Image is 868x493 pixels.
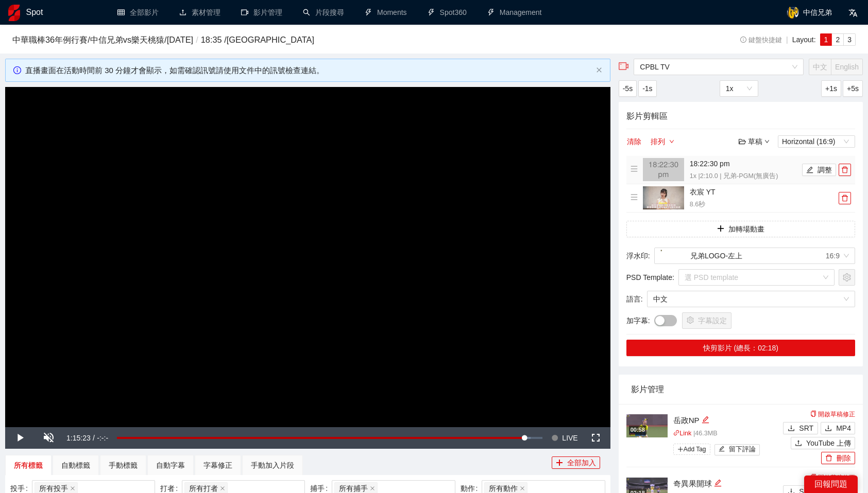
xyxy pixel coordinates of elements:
button: +5s [843,80,863,97]
span: info-circle [13,66,21,74]
img: %E5%85%84%E5%BC%9FLOGO-%E5%B7%A6%E4%B8%8A.png [660,250,683,262]
div: 自動字幕 [156,460,185,471]
span: edit [719,446,725,453]
p: 8.6 秒 [690,200,836,210]
div: 兄弟LOGO-左上 [660,248,742,263]
a: 開啟草稿修正 [810,474,855,481]
span: / [93,434,95,442]
div: 00:58 [629,426,646,434]
button: Fullscreen [582,427,610,449]
span: copy [810,411,816,417]
span: YouTube 上傳 [806,437,851,449]
span: English [835,63,859,71]
span: edit [702,416,709,424]
img: avatar [787,6,799,19]
a: search片段搜尋 [303,8,344,16]
a: table全部影片 [117,8,159,16]
button: close [596,67,602,74]
span: video-camera [619,61,629,72]
button: +1s [821,80,841,97]
button: plus加轉場動畫 [626,221,855,237]
span: menu [631,165,638,172]
span: CPBL TV [640,59,797,75]
span: 3 [847,36,852,44]
div: 回報問題 [804,476,858,493]
h4: 影片剪輯區 [626,110,855,122]
span: LIVE [562,427,577,449]
button: 排列down [650,135,675,148]
span: 鍵盤快捷鍵 [740,37,782,44]
div: 所有標籤 [14,460,43,471]
button: Play [5,427,34,449]
h4: 衣宸 YT [690,186,836,198]
span: folder-open [739,138,746,145]
span: close [370,486,375,491]
span: delete [839,195,850,202]
h4: 18:22:30 pm [690,158,799,169]
span: down [764,139,770,144]
div: 奇異果開球 [673,478,780,490]
button: delete刪除 [821,452,855,464]
a: linkLink [673,430,692,437]
div: 草稿 [739,136,770,147]
span: -5s [623,83,633,94]
button: setting字幕設定 [682,312,731,329]
img: 160x90.png [643,158,684,181]
span: plus [717,225,724,233]
span: Horizontal (16:9) [782,136,851,147]
span: edit [714,479,722,487]
button: uploadYouTube 上傳 [791,437,855,449]
span: plus [556,459,563,467]
a: video-camera影片管理 [241,8,282,16]
a: thunderboltMoments [365,8,407,16]
span: Add Tag [673,444,710,455]
span: / [193,35,201,44]
span: 中文 [813,63,827,71]
p: | 46.3 MB [673,429,780,439]
p: 1x | 2:10.0 | 兄弟-PGM(無廣告) [690,171,799,182]
button: edit調整 [802,164,836,176]
span: close [520,486,525,491]
span: delete [825,454,832,463]
span: delete [839,166,850,173]
button: 快剪影片 (總長：02:18) [626,340,855,356]
img: thumbnail.png [643,186,684,209]
span: down [669,139,674,145]
span: SRT [799,422,813,434]
img: logo [8,5,20,21]
div: 岳政NP [673,414,780,427]
a: 開啟草稿修正 [810,411,855,418]
button: downloadMP4 [821,422,855,434]
span: close [70,486,75,491]
span: -1s [642,83,652,94]
div: 自動標籤 [61,460,90,471]
button: plus全部加入 [552,456,600,469]
span: menu [631,193,638,201]
span: 1x [726,81,752,96]
div: 直播畫面在活動時間前 30 分鐘才會顯示，如需確認訊號請使用文件中的訊號檢查連結。 [25,64,592,77]
span: 1 [824,36,828,44]
span: MP4 [836,422,851,434]
div: Video Player [5,87,610,427]
button: Unmute [34,427,63,449]
button: 清除 [626,135,642,148]
button: delete [839,164,851,176]
a: thunderboltSpot360 [428,8,467,16]
button: downloadSRT [783,422,818,434]
span: 加字幕 : [626,315,650,326]
span: | [786,36,788,44]
span: 浮水印 : [626,250,650,261]
a: thunderboltManagement [487,8,542,16]
span: edit [806,166,813,174]
span: plus [677,446,684,452]
span: +1s [825,83,837,94]
button: setting [839,269,855,286]
button: Seek to live, currently behind live [548,427,581,449]
h3: 中華職棒36年例行賽 / 中信兄弟 vs 樂天桃猿 / [DATE] 18:35 / [GEOGRAPHIC_DATA] [12,33,686,47]
span: download [825,425,832,433]
div: 手動標籤 [109,460,138,471]
div: 影片管理 [631,375,850,404]
span: download [788,425,795,433]
span: 語言 : [626,293,643,305]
